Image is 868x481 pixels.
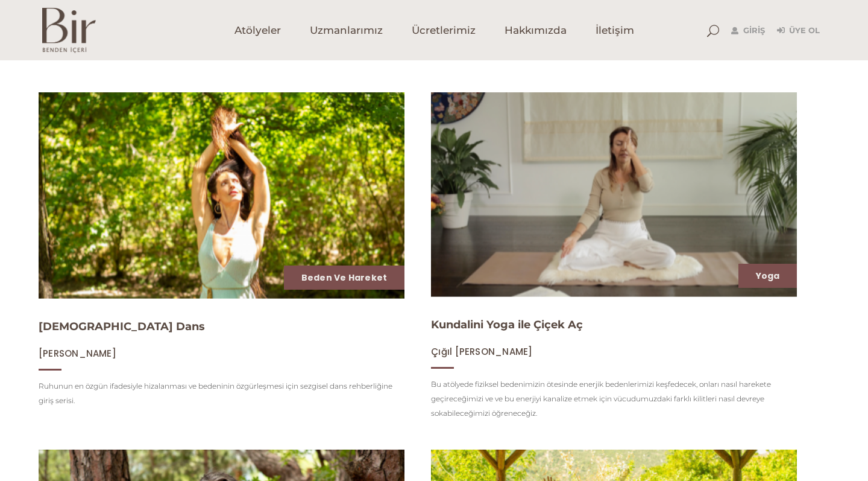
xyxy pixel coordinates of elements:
span: [PERSON_NAME] [39,347,116,360]
span: Hakkımızda [505,24,567,37]
span: Uzmanlarımız [310,24,383,37]
span: İletişim [596,24,634,37]
p: Bu atölyede fiziksel bedenimizin ötesinde enerjik bedenlerimizi keşfedecek, onları nasıl harekete... [431,377,797,421]
a: Beden ve Hareket [301,272,387,284]
a: Kundalini Yoga ile Çiçek Aç [431,318,583,331]
a: [DEMOGRAPHIC_DATA] Dans [39,320,205,333]
span: Çığıl [PERSON_NAME] [431,345,532,358]
a: Üye Ol [777,24,820,38]
a: [PERSON_NAME] [39,348,116,359]
p: Ruhunun en özgün ifadesiyle hizalanması ve bedeninin özgürleşmesi için sezgisel dans rehberliğine... [39,379,404,408]
a: Yoga [756,270,780,282]
a: Çığıl [PERSON_NAME] [431,346,532,357]
span: Atölyeler [234,24,281,37]
a: Giriş [731,24,765,38]
span: Ücretlerimiz [412,24,476,37]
